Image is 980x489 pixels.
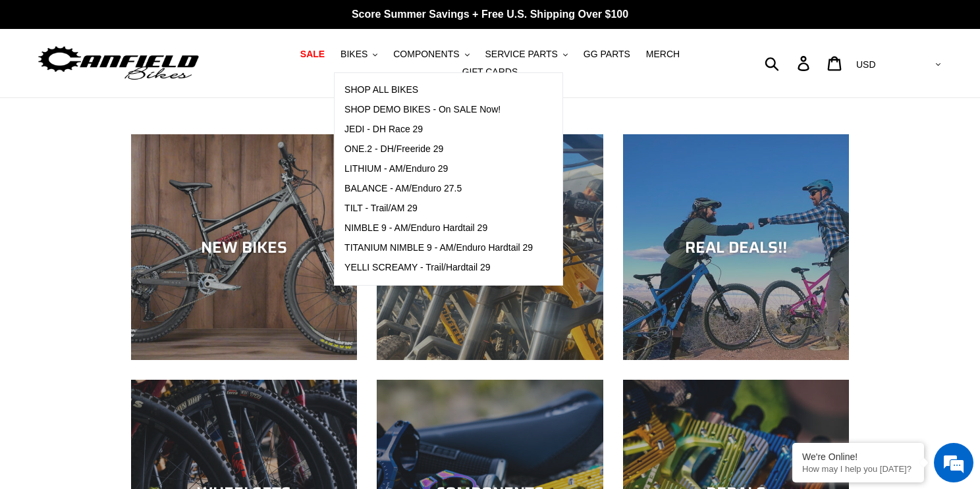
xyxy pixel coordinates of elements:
a: GIFT CARDS [456,63,525,81]
div: REAL DEALS!! [623,238,849,257]
a: JEDI - DH Race 29 [335,120,543,140]
button: SERVICE PARTS [478,45,574,63]
span: BALANCE - AM/Enduro 27.5 [344,183,462,194]
span: TILT - Trail/AM 29 [344,203,418,214]
span: COMPONENTS [393,49,459,60]
span: LITHIUM - AM/Enduro 29 [344,163,448,174]
a: SHOP ALL BIKES [335,80,543,100]
span: SERVICE PARTS [485,49,557,60]
span: JEDI - DH Race 29 [344,124,423,135]
span: SALE [300,49,325,60]
p: How may I help you today? [802,464,914,474]
a: SALE [294,45,331,63]
a: SHOP DEMO BIKES - On SALE Now! [335,100,543,120]
span: GIFT CARDS [462,66,518,78]
span: GG PARTS [584,49,630,60]
a: TITANIUM NIMBLE 9 - AM/Enduro Hardtail 29 [335,238,543,258]
a: ONE.2 - DH/Freeride 29 [335,140,543,159]
a: BALANCE - AM/Enduro 27.5 [335,179,543,199]
span: ONE.2 - DH/Freeride 29 [344,143,443,155]
span: YELLI SCREAMY - Trail/Hardtail 29 [344,262,491,273]
input: Search [772,49,805,78]
a: NIMBLE 9 - AM/Enduro Hardtail 29 [335,219,543,238]
a: TILT - Trail/AM 29 [335,199,543,219]
a: NEW BIKES [131,134,357,360]
a: YELLI SCREAMY - Trail/Hardtail 29 [335,258,543,278]
a: REAL DEALS!! [623,134,849,360]
a: GG PARTS [577,45,637,63]
div: NEW BIKES [131,238,357,257]
img: Canfield Bikes [36,43,201,84]
a: LITHIUM - AM/Enduro 29 [335,159,543,179]
a: MERCH [640,45,686,63]
span: SHOP DEMO BIKES - On SALE Now! [344,104,501,115]
span: MERCH [646,49,680,60]
span: NIMBLE 9 - AM/Enduro Hardtail 29 [344,222,487,234]
div: We're Online! [802,451,914,462]
span: BIKES [340,49,367,60]
span: SHOP ALL BIKES [344,84,418,95]
span: TITANIUM NIMBLE 9 - AM/Enduro Hardtail 29 [344,242,533,253]
button: BIKES [334,45,384,63]
button: COMPONENTS [387,45,476,63]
